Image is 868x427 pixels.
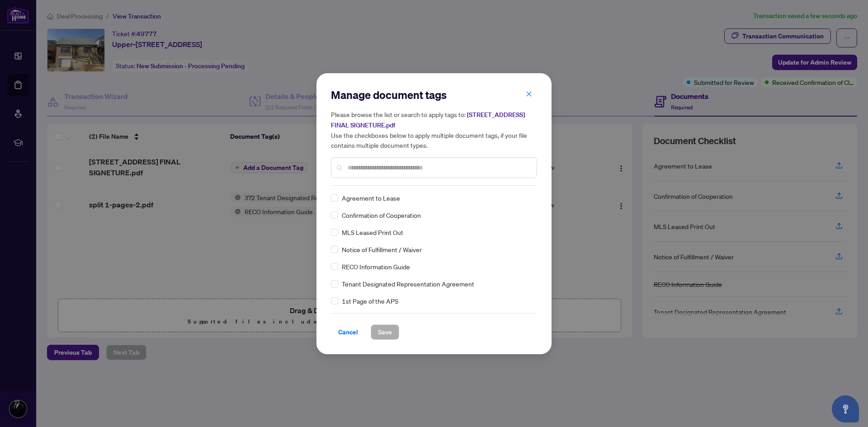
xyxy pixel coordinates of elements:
[331,111,525,129] span: [STREET_ADDRESS] FINAL SIGNETURE.pdf
[832,395,859,422] button: Open asap
[342,227,403,237] span: MLS Leased Print Out
[342,210,421,220] span: Confirmation of Cooperation
[342,244,422,254] span: Notice of Fulfillment / Waiver
[342,296,398,306] span: 1st Page of the APS
[331,109,537,150] h5: Please browse the list or search to apply tags to: Use the checkboxes below to apply multiple doc...
[342,279,474,289] span: Tenant Designated Representation Agreement
[331,88,537,102] h2: Manage document tags
[342,262,410,272] span: RECO Information Guide
[371,324,399,340] button: Save
[338,325,358,339] span: Cancel
[526,91,532,97] span: close
[342,193,400,203] span: Agreement to Lease
[331,324,365,340] button: Cancel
